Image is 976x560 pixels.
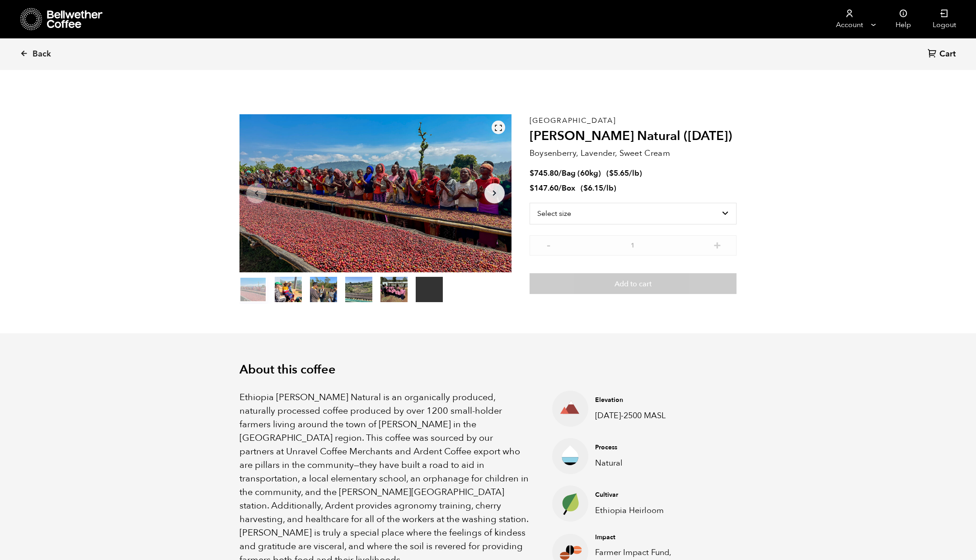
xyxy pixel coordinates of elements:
[603,183,614,193] span: /lb
[530,129,737,144] h2: [PERSON_NAME] Natural ([DATE])
[595,396,696,405] h4: Elevation
[530,183,558,193] bdi: 147.60
[609,168,614,178] span: $
[595,410,696,422] p: [DATE]-2500 MASL
[543,240,554,249] button: -
[595,504,696,517] p: Ethiopia Heirloom
[583,183,603,193] bdi: 6.15
[595,490,696,499] h4: Cultivar
[939,49,956,60] span: Cart
[581,183,616,193] span: ( )
[629,168,639,178] span: /lb
[558,168,562,178] span: /
[558,183,562,193] span: /
[609,168,629,178] bdi: 5.65
[583,183,588,193] span: $
[595,443,696,452] h4: Process
[239,363,737,377] h2: About this coffee
[595,533,696,542] h4: Impact
[530,147,737,159] p: Boysenberry, Lavender, Sweet Cream
[530,183,534,193] span: $
[33,49,51,60] span: Back
[416,277,443,302] video: Your browser does not support the video tag.
[562,168,601,178] span: Bag (60kg)
[606,168,642,178] span: ( )
[530,273,737,294] button: Add to cart
[595,457,696,469] p: Natural
[530,168,534,178] span: $
[712,240,723,249] button: +
[562,183,575,193] span: Box
[928,48,958,61] a: Cart
[530,168,558,178] bdi: 745.80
